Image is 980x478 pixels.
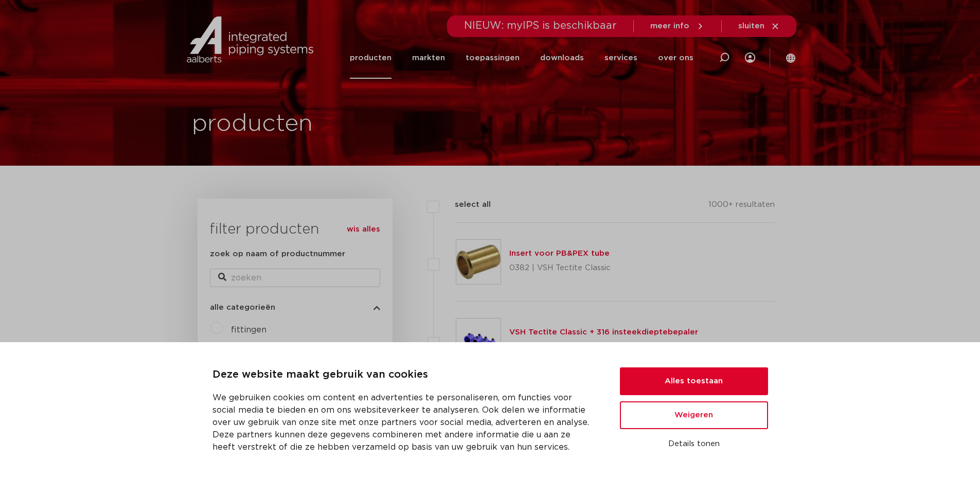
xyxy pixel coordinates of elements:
[350,37,391,79] a: producten
[439,199,491,211] label: select all
[620,367,768,395] button: Alles toestaan
[464,21,617,31] span: NIEUW: myIPS is beschikbaar
[658,37,693,79] a: over ons
[604,37,637,79] a: services
[231,326,266,334] a: fittingen
[210,304,380,311] button: alle categorieën
[210,248,345,260] label: zoek op naam of productnummer
[509,328,698,336] a: VSH Tectite Classic + 316 insteekdieptebepaler
[210,219,380,240] h3: filter producten
[509,260,611,276] p: 0382 | VSH Tectite Classic
[210,269,380,287] input: zoeken
[738,22,764,30] span: sluiten
[509,250,610,257] a: Insert voor PB&PEX tube
[456,240,501,284] img: Thumbnail for Insert voor PB&PEX tube
[509,339,698,355] p: 0965 | VSH Tectite
[212,392,595,453] p: We gebruiken cookies om content en advertenties te personaliseren, om functies voor social media ...
[347,223,380,236] a: wis alles
[745,37,755,79] div: my IPS
[210,304,275,311] span: alle categorieën
[456,318,501,363] img: Thumbnail for VSH Tectite Classic + 316 insteekdieptebepaler
[466,37,520,79] a: toepassingen
[708,199,775,215] p: 1000+ resultaten
[738,22,780,31] a: sluiten
[412,37,445,79] a: markten
[650,22,689,30] span: meer info
[192,108,313,140] h1: producten
[620,435,768,453] button: Details tonen
[650,22,705,31] a: meer info
[350,37,693,79] nav: Menu
[620,401,768,429] button: Weigeren
[540,37,584,79] a: downloads
[212,367,595,383] p: Deze website maakt gebruik van cookies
